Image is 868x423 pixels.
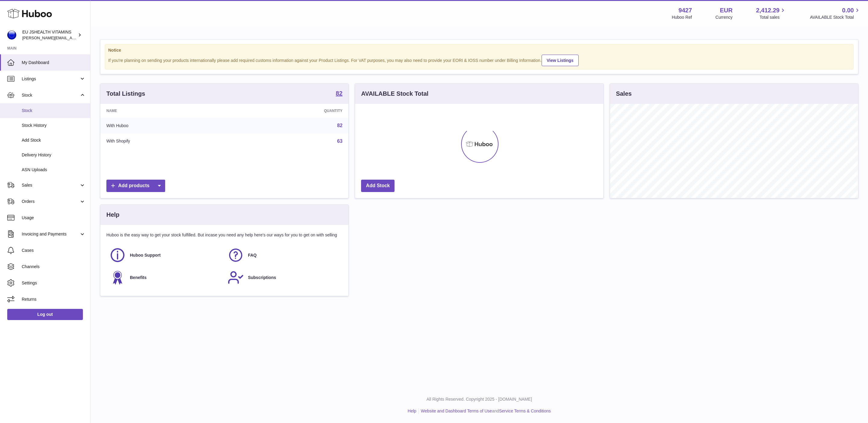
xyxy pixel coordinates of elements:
[810,6,861,20] a: 0.00 AVAILABLE Stock Total
[130,275,146,280] span: Benefits
[248,252,257,258] span: FAQ
[756,6,787,20] a: 2,412.29 Total sales
[361,180,395,192] a: Add Stock
[22,215,86,221] span: Usage
[22,296,86,302] span: Returns
[109,269,222,286] a: Benefits
[228,269,340,286] a: Subscriptions
[7,309,83,320] a: Log out
[22,199,79,204] span: Orders
[106,211,119,219] h3: Help
[22,182,79,188] span: Sales
[22,123,86,128] span: Stock History
[22,108,86,114] span: Stock
[22,137,86,143] span: Add Stock
[108,54,850,66] div: If you're planning on sending your products internationally please add required customs informati...
[100,118,234,133] td: With Huboo
[108,47,850,53] strong: Notice
[336,90,342,96] strong: 82
[759,14,786,20] span: Total sales
[842,6,854,14] span: 0.00
[234,104,348,118] th: Quantity
[419,408,551,414] li: and
[337,139,343,144] a: 63
[22,264,86,270] span: Channels
[336,90,342,98] a: 82
[720,6,732,14] strong: EUR
[228,247,340,263] a: FAQ
[542,55,579,66] a: View Listings
[361,90,428,98] h3: AVAILABLE Stock Total
[106,180,165,192] a: Add products
[715,14,733,20] div: Currency
[248,275,276,280] span: Subscriptions
[756,6,780,14] span: 2,412.29
[337,123,343,128] a: 82
[22,35,121,40] span: [PERSON_NAME][EMAIL_ADDRESS][DOMAIN_NAME]
[100,104,234,118] th: Name
[7,30,16,40] img: laura@jessicasepel.com
[22,231,79,237] span: Invoicing and Payments
[95,396,863,402] p: All Rights Reserved. Copyright 2025 - [DOMAIN_NAME]
[106,90,145,98] h3: Total Listings
[22,152,86,158] span: Delivery History
[616,90,632,98] h3: Sales
[109,247,222,263] a: Huboo Support
[421,409,492,413] a: Website and Dashboard Terms of Use
[22,248,86,253] span: Cases
[22,92,79,98] span: Stock
[22,167,86,173] span: ASN Uploads
[22,280,86,286] span: Settings
[22,29,77,41] div: EU JSHEALTH VITAMINS
[22,60,86,66] span: My Dashboard
[22,76,79,82] span: Listings
[810,14,861,20] span: AVAILABLE Stock Total
[100,133,234,149] td: With Shopify
[672,14,692,20] div: Huboo Ref
[499,409,551,413] a: Service Terms & Conditions
[106,232,342,238] p: Huboo is the easy way to get your stock fulfilled. But incase you need any help here's our ways f...
[408,409,417,413] a: Help
[678,6,692,14] strong: 9427
[130,252,161,258] span: Huboo Support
